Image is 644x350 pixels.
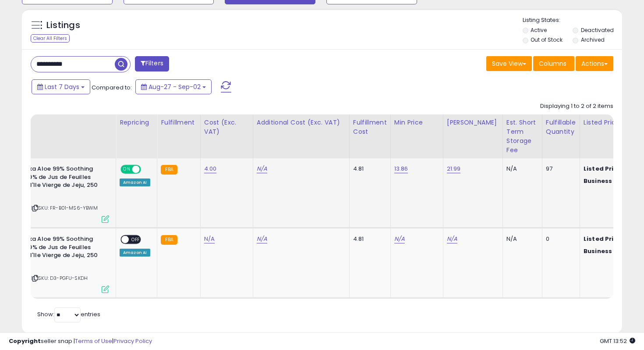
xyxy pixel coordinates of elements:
[546,235,573,243] div: 0
[540,102,613,111] div: Displaying 1 to 2 of 2 items
[394,118,439,127] div: Min Price
[46,19,80,32] h5: Listings
[539,59,566,68] span: Columns
[257,235,267,243] a: N/A
[37,310,100,318] span: Show: entries
[394,164,408,173] a: 13.86
[149,82,201,91] span: Aug-27 - Sep-02
[447,118,499,127] div: [PERSON_NAME]
[584,164,623,173] b: Listed Price:
[506,118,538,155] div: Est. Short Term Storage Fee
[161,118,196,127] div: Fulfillment
[120,249,150,257] div: Amazon AI
[9,337,41,345] strong: Copyright
[135,56,169,71] button: Filters
[75,337,112,345] a: Terms of Use
[161,235,177,245] small: FBA
[113,337,152,345] a: Privacy Policy
[140,166,154,173] span: OFF
[129,236,143,243] span: OFF
[121,166,132,173] span: ON
[92,83,132,92] span: Compared to:
[120,118,153,127] div: Repricing
[257,164,267,173] a: N/A
[204,235,215,243] a: N/A
[135,79,212,94] button: Aug-27 - Sep-02
[353,165,384,173] div: 4.81
[9,337,152,346] div: seller snap | |
[161,165,177,175] small: FBA
[447,164,461,173] a: 21.99
[584,235,623,243] b: Listed Price:
[600,337,635,345] span: 2025-09-10 13:52 GMT
[546,165,573,173] div: 97
[120,179,150,186] div: Amazon AI
[584,177,632,185] b: Business Price:
[506,235,535,243] div: N/A
[581,26,614,34] label: Deactivated
[31,204,98,211] span: | SKU: FR-B01-MS6-YBWM
[394,235,405,243] a: N/A
[584,247,632,255] b: Business Price:
[31,275,88,282] span: | SKU: D3-PGFU-SKDH
[353,118,387,136] div: Fulfillment Cost
[45,82,79,91] span: Last 7 Days
[531,26,547,34] label: Active
[447,235,457,243] a: N/A
[531,36,563,43] label: Out of Stock
[32,79,90,94] button: Last 7 Days
[486,56,532,71] button: Save View
[581,36,605,43] label: Archived
[257,118,346,127] div: Additional Cost (Exc. VAT)
[576,56,613,71] button: Actions
[31,34,70,43] div: Clear All Filters
[523,16,623,25] p: Listing States:
[506,165,535,173] div: N/A
[546,118,576,136] div: Fulfillable Quantity
[204,118,249,136] div: Cost (Exc. VAT)
[533,56,574,71] button: Columns
[204,164,217,173] a: 4.00
[353,235,384,243] div: 4.81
